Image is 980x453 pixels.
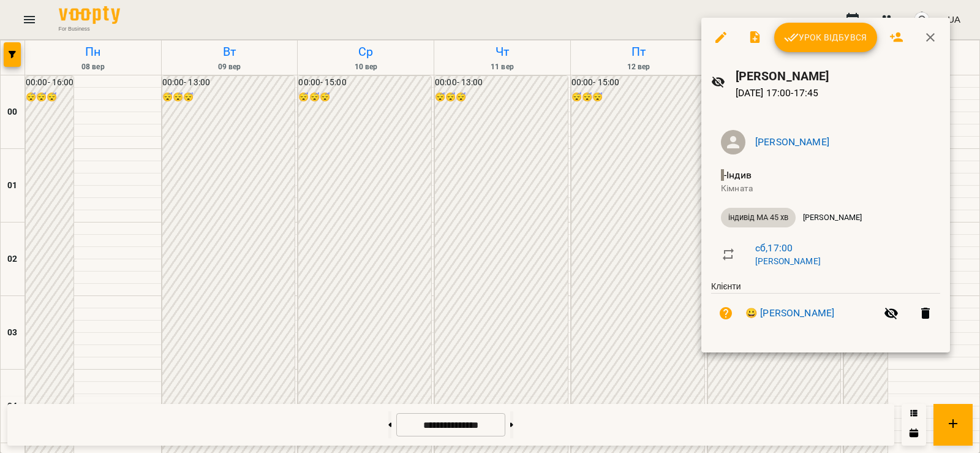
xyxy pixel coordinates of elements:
[736,67,940,86] h6: [PERSON_NAME]
[755,242,793,254] a: сб , 17:00
[736,86,940,101] p: [DATE] 17:00 - 17:45
[796,212,869,223] span: [PERSON_NAME]
[755,136,829,148] a: [PERSON_NAME]
[711,299,741,328] button: Візит ще не сплачено. Додати оплату?
[721,212,796,223] span: індивід МА 45 хв
[774,23,877,52] button: Урок відбувся
[784,30,867,45] span: Урок відбувся
[796,208,869,227] div: [PERSON_NAME]
[755,256,821,266] a: [PERSON_NAME]
[721,169,754,181] span: - Індив
[745,306,834,321] a: 😀 [PERSON_NAME]
[721,183,930,195] p: Кімната
[711,281,940,338] ul: Клієнти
